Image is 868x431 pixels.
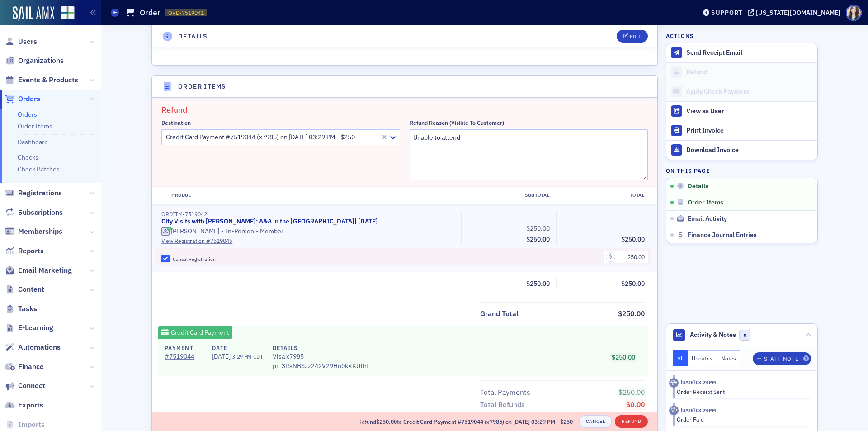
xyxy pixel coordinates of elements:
div: Staff Note [764,356,798,361]
div: Destination [161,119,191,126]
div: ORDITM-7519042 [161,211,455,218]
span: Subscriptions [18,208,63,218]
div: Total Payments [480,387,530,398]
div: Activity [669,378,679,388]
div: Subtotal [461,192,556,199]
div: Order Receipt Sent [677,388,805,396]
h4: Date [212,344,263,352]
span: Finance [18,362,44,372]
div: Total Adjustments [480,412,539,422]
span: Activity & Notes [690,330,736,340]
span: $250.00 [621,235,645,243]
h2: Refund [161,104,648,116]
a: Dashboard [18,138,48,146]
div: Edit [630,34,641,39]
a: Tasks [5,304,37,314]
span: 0 [739,330,750,341]
button: Updates [688,350,717,366]
span: Total Adjustments [480,412,542,422]
a: Events & Products [5,75,78,85]
div: Download Invoice [686,146,813,154]
span: Details [688,182,708,190]
a: Email Marketing [5,265,72,275]
span: E-Learning [18,323,53,333]
a: Organizations [5,56,64,66]
span: Connect [18,381,45,391]
div: Apply Check Payment [686,88,813,96]
button: Edit [617,30,648,43]
span: Orders [18,94,40,104]
span: Users [18,37,37,47]
a: Print Invoice [666,121,817,140]
span: $250.00 [618,309,645,318]
span: $250.00 [526,224,550,232]
h1: Order [140,7,160,18]
span: $250.00 [526,235,550,243]
a: View Homepage [54,6,75,21]
span: Finance Journal Entries [688,231,757,239]
span: Organizations [18,56,64,66]
a: Check Batches [18,165,60,173]
span: $250.00 [621,279,645,288]
button: Staff Note [753,352,811,365]
span: Email Activity [688,215,727,223]
span: Cancel Registration [173,256,216,262]
span: Registrations [18,188,62,198]
a: [PERSON_NAME] [161,227,219,236]
a: Memberships [5,227,62,237]
time: 6/15/2025 03:29 PM [681,407,716,413]
a: Orders [5,94,40,104]
button: Send Receipt Email [666,43,817,62]
span: ORD-7519041 [168,9,204,17]
button: Refund [615,415,648,428]
span: Credit Card Payment #7519044 (x7985) on [DATE] 03:29 PM - $250 [403,418,573,425]
a: Registrations [5,188,62,198]
textarea: Unable to attend [410,129,648,180]
div: Send Receipt Email [686,49,813,57]
div: pi_3RaNBSJz242V29Hn0kXKUIhf [273,344,369,371]
time: 6/15/2025 03:29 PM [681,379,716,385]
input: Cancel Registration [161,255,170,263]
span: Order Items [688,199,723,207]
span: $250.00 [526,279,550,288]
div: Refund Reason (Visible to Customer) [410,119,504,126]
span: Visa x7985 [273,352,369,361]
span: $250.00 [612,353,635,361]
a: Reports [5,246,44,256]
a: #7519044 [165,352,203,361]
a: Imports [5,420,45,430]
a: Checks [18,153,38,161]
div: Order Paid [677,415,805,423]
div: View as User [686,107,813,115]
h4: Payment [165,344,203,352]
div: Refund [686,68,813,76]
a: Finance [5,362,44,372]
a: Orders [18,110,37,118]
span: Email Marketing [18,265,72,275]
span: $250.00 [376,418,397,425]
span: $0.00 [626,400,645,409]
span: Events & Products [18,75,78,85]
img: SailAMX [61,6,75,20]
a: Order Items [18,122,52,130]
a: Automations [5,342,61,352]
span: Memberships [18,227,62,237]
span: 3:29 PM [232,353,251,360]
a: Users [5,37,37,47]
a: Subscriptions [5,208,63,218]
span: Reports [18,246,44,256]
a: E-Learning [5,323,53,333]
h4: Actions [666,32,694,40]
button: Cancel [579,415,612,428]
span: Exports [18,400,43,410]
button: Notes [717,350,741,366]
button: View as User [666,101,817,121]
span: Content [18,284,44,294]
div: In-Person Member [161,227,455,236]
a: City Visits with [PERSON_NAME]: A&A in the [GEOGRAPHIC_DATA]| [DATE] [161,218,378,226]
img: SailAMX [13,6,54,21]
h4: On this page [666,166,818,175]
span: Grand Total [480,308,522,319]
span: Total Payments [480,387,533,398]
